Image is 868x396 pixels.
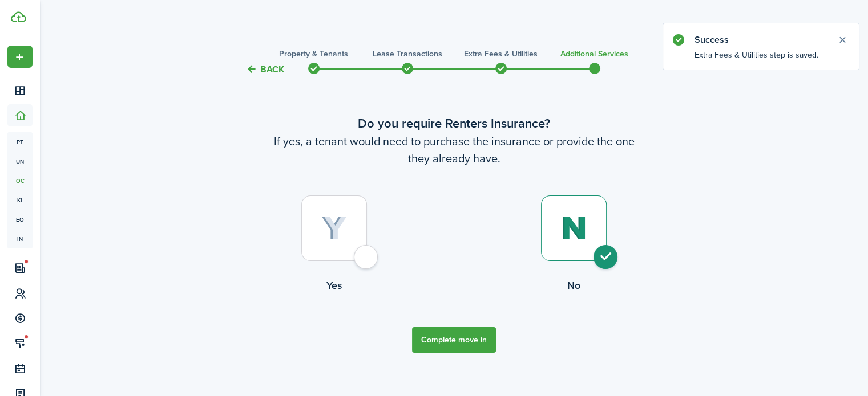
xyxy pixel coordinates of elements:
[321,216,347,241] img: Yes
[215,133,694,167] wizard-step-header-description: If yes, a tenant would need to purchase the insurance or provide the one they already have.
[215,114,694,133] wizard-step-header-title: Do you require Renters Insurance?
[7,190,33,210] a: kl
[7,132,33,152] a: pt
[279,48,348,60] h3: Property & Tenants
[560,216,587,240] img: No (selected)
[663,49,859,70] notify-body: Extra Fees & Utilities step is saved.
[464,48,538,60] h3: Extra fees & Utilities
[560,48,628,60] h3: Additional Services
[7,171,33,190] a: oc
[412,327,496,353] button: Complete move in
[7,152,33,171] a: un
[7,46,33,68] button: Open menu
[695,33,826,47] notify-title: Success
[454,278,694,293] control-radio-card-title: No
[7,210,33,229] a: eq
[373,48,442,60] h3: Lease Transactions
[7,229,33,248] a: in
[246,63,284,75] button: Back
[834,32,850,48] button: Close notify
[215,278,454,293] control-radio-card-title: Yes
[11,11,26,22] img: TenantCloud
